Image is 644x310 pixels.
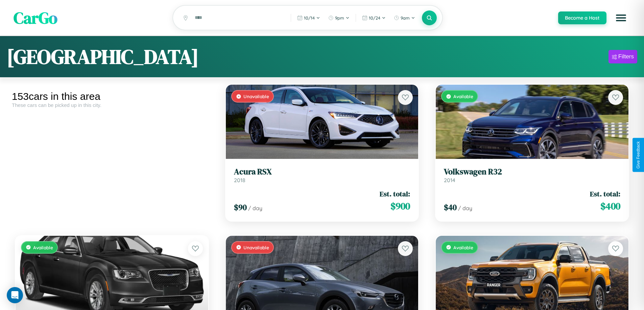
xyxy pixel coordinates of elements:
button: 9am [390,12,419,23]
span: Available [453,93,473,99]
button: 10/24 [359,12,389,23]
span: Available [33,245,53,250]
span: 9pm [335,15,344,21]
span: $ 90 [234,202,247,213]
span: CarGo [14,7,57,29]
button: Filters [609,50,637,63]
span: / day [248,205,262,212]
h3: Acura RSX [234,167,410,177]
a: Acura RSX2018 [234,167,410,184]
button: 9pm [325,12,353,23]
h1: [GEOGRAPHIC_DATA] [7,43,199,71]
span: 2014 [444,177,455,184]
button: Open menu [612,8,630,27]
span: Est. total: [590,189,620,199]
div: Give Feedback [636,141,641,169]
span: $ 40 [444,202,457,213]
h3: Volkswagen R32 [444,167,620,177]
span: Available [453,245,473,250]
div: 153 cars in this area [12,91,212,102]
span: Unavailable [243,245,269,250]
span: 10 / 24 [369,15,380,21]
span: $ 400 [600,199,620,213]
span: / day [458,205,472,212]
span: 9am [401,15,410,21]
span: Unavailable [243,93,269,99]
button: 10/14 [294,12,324,23]
div: These cars can be picked up in this city. [12,102,212,108]
span: 10 / 14 [304,15,315,21]
a: Volkswagen R322014 [444,167,620,184]
span: 2018 [234,177,245,184]
span: Est. total: [380,189,410,199]
span: $ 900 [390,199,410,213]
button: Become a Host [558,11,606,24]
div: Filters [618,53,634,60]
div: Open Intercom Messenger [7,287,23,303]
